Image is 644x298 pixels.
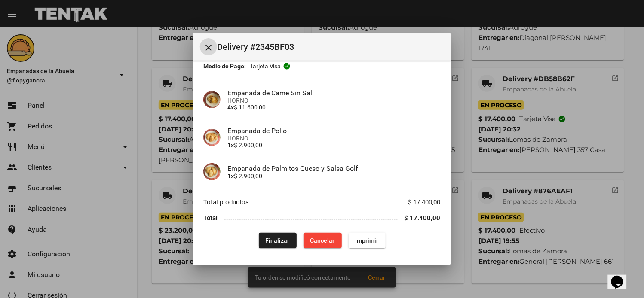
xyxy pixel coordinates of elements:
[227,173,234,179] b: 1x
[227,104,441,111] p: $ 11.600,00
[304,233,342,248] button: Cancelar
[227,164,441,173] h4: Empanada de Palmitos Queso y Salsa Golf
[200,38,217,55] button: Cerrar
[203,129,221,146] img: 10349b5f-e677-4e10-aec3-c36b893dfd64.jpg
[356,237,379,244] span: Imprimir
[310,237,335,244] span: Cancelar
[203,210,441,226] li: Total $ 17.400,00
[608,264,635,289] iframe: chat widget
[227,97,441,104] span: HORNO
[203,43,214,53] mat-icon: Cerrar
[227,142,441,149] p: $ 2.900,00
[349,233,386,248] button: Imprimir
[227,173,441,179] p: $ 2.900,00
[227,104,234,111] b: 4x
[203,163,221,180] img: 23889947-f116-4e8f-977b-138207bb6e24.jpg
[203,91,221,108] img: 3ba6cc71-d359-477a-a13f-115edf265f6d.jpg
[259,233,297,248] button: Finalizar
[203,194,441,210] li: Total productos $ 17.400,00
[227,135,441,142] span: HORNO
[266,237,290,244] span: Finalizar
[203,62,246,70] strong: Medio de Pago:
[227,142,234,149] b: 1x
[227,127,441,135] h4: Empanada de Pollo
[283,62,291,70] mat-icon: check_circle
[227,89,441,97] h4: Empanada de Carne Sin Sal
[250,62,281,70] span: Tarjeta visa
[217,40,444,54] span: Delivery #2345BF03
